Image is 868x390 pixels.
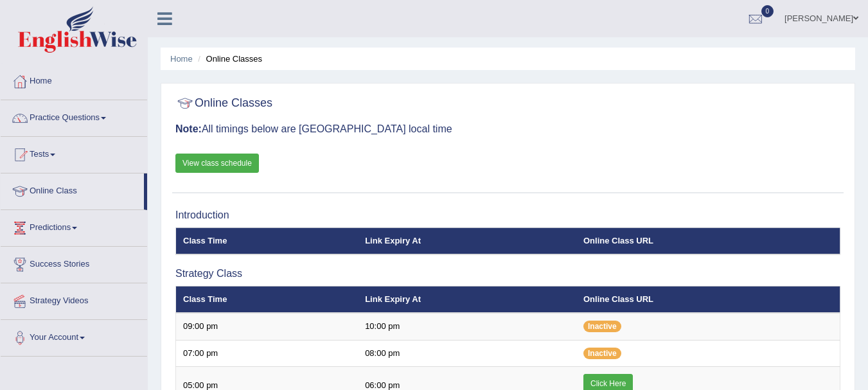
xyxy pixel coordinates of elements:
a: Online Class [1,173,144,206]
th: Link Expiry At [358,286,576,313]
a: Strategy Videos [1,283,147,315]
td: 10:00 pm [358,313,576,340]
a: View class schedule [175,154,259,173]
span: Inactive [583,348,621,359]
th: Class Time [176,227,359,254]
a: Success Stories [1,247,147,279]
td: 09:00 pm [176,313,359,340]
a: Home [170,54,193,64]
th: Online Class URL [576,227,840,254]
a: Practice Questions [1,100,147,132]
td: 07:00 pm [176,340,359,367]
th: Online Class URL [576,286,840,313]
h2: Online Classes [175,94,272,113]
a: Predictions [1,210,147,242]
span: Inactive [583,321,621,332]
h3: Strategy Class [175,268,840,279]
a: Tests [1,137,147,169]
li: Online Classes [195,53,262,65]
span: 0 [761,5,774,17]
h3: Introduction [175,209,840,221]
td: 08:00 pm [358,340,576,367]
a: Your Account [1,320,147,352]
th: Link Expiry At [358,227,576,254]
a: Home [1,64,147,96]
th: Class Time [176,286,359,313]
h3: All timings below are [GEOGRAPHIC_DATA] local time [175,123,840,135]
b: Note: [175,123,202,134]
